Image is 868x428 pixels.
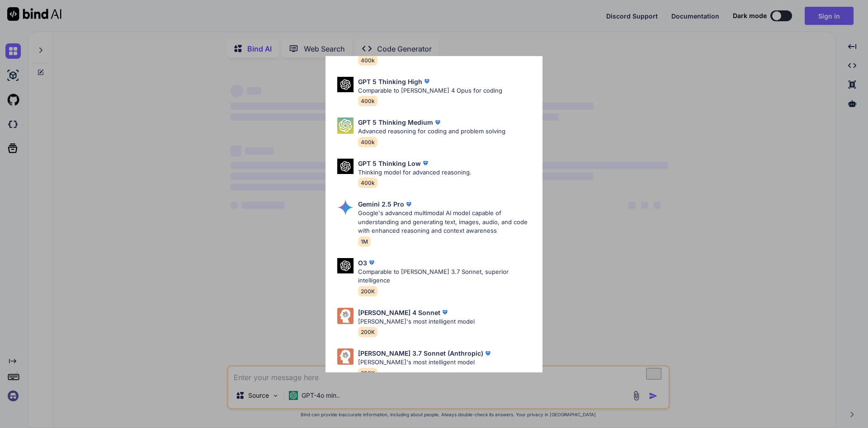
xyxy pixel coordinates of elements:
p: Advanced reasoning for coding and problem solving [358,127,505,136]
span: 400k [358,137,377,147]
p: [PERSON_NAME] 3.7 Sonnet (Anthropic) [358,348,483,358]
img: premium [367,258,376,267]
p: [PERSON_NAME]'s most intelligent model [358,358,492,367]
span: 1M [358,236,371,247]
span: 400k [358,96,377,106]
span: 400k [358,178,377,188]
span: 400k [358,55,377,66]
p: GPT 5 Thinking High [358,77,422,86]
span: 200K [358,368,377,378]
img: Pick Models [337,348,354,365]
img: premium [404,200,413,209]
p: O3 [358,258,367,268]
span: 200K [358,327,377,337]
p: GPT 5 Thinking Low [358,159,421,168]
p: Thinking model for advanced reasoning. [358,168,472,177]
p: [PERSON_NAME]'s most intelligent model [358,317,475,326]
p: Gemini 2.5 Pro [358,199,404,209]
img: Pick Models [337,118,354,134]
img: premium [422,77,431,86]
img: premium [433,118,442,127]
p: Comparable to [PERSON_NAME] 4 Opus for coding [358,86,502,95]
p: Google's advanced multimodal AI model capable of understanding and generating text, images, audio... [358,209,535,235]
p: [PERSON_NAME] 4 Sonnet [358,308,440,317]
img: premium [421,159,430,168]
img: Pick Models [337,159,354,174]
img: Pick Models [337,258,354,274]
img: Pick Models [337,308,354,324]
img: premium [483,349,492,358]
span: 200K [358,286,377,296]
img: premium [440,308,449,317]
img: Pick Models [337,77,354,93]
p: GPT 5 Thinking Medium [358,118,433,127]
img: Pick Models [337,199,354,216]
p: Comparable to [PERSON_NAME] 3.7 Sonnet, superior intelligence [358,268,535,285]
